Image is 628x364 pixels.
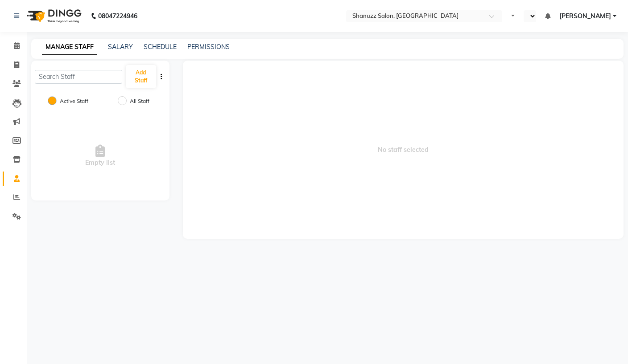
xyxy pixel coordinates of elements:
label: All Staff [130,97,149,105]
input: Search Staff [35,70,122,84]
b: 08047224946 [98,4,137,29]
a: SCHEDULE [144,43,177,51]
div: Empty list [31,111,169,200]
label: Active Staff [60,97,88,105]
a: PERMISSIONS [187,43,230,51]
img: logo [23,4,84,29]
span: [PERSON_NAME] [559,12,611,21]
span: No staff selected [183,61,624,239]
button: Add Staff [126,65,156,88]
a: MANAGE STAFF [42,39,97,55]
a: SALARY [108,43,133,51]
